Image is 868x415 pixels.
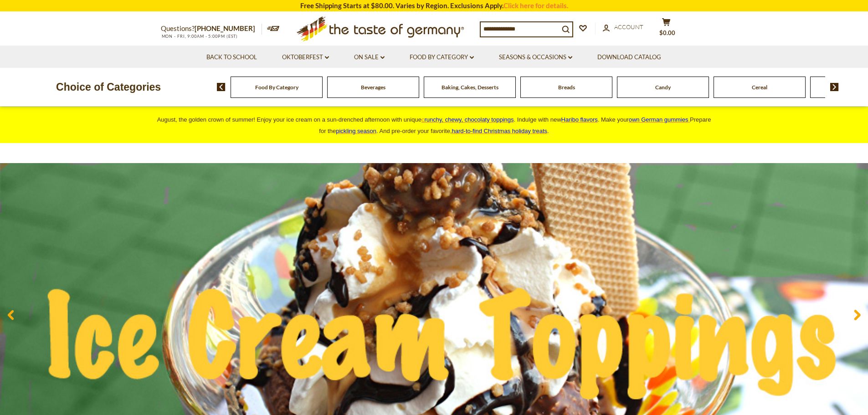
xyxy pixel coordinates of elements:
[452,128,548,134] a: hard-to-find Christmas holiday treats
[603,22,643,32] a: Account
[282,52,329,62] a: Oktoberfest
[195,24,255,32] a: [PHONE_NUMBER]
[410,52,474,62] a: Food By Category
[614,23,643,31] span: Account
[655,84,671,91] a: Candy
[452,128,549,134] span: .
[752,84,767,91] a: Cereal
[659,29,675,36] span: $0.00
[361,84,385,91] a: Beverages
[629,116,688,123] span: own German gummies
[597,52,661,62] a: Download Catalog
[503,1,568,10] a: Click here for details.
[157,116,711,134] span: August, the golden crown of summer! Enjoy your ice cream on a sun-drenched afternoon with unique ...
[499,52,572,62] a: Seasons & Occasions
[830,83,839,91] img: next arrow
[255,84,298,91] a: Food By Category
[421,116,514,123] a: crunchy, chewy, chocolaty toppings
[424,116,514,123] span: runchy, chewy, chocolaty toppings
[336,128,376,134] a: pickling season
[354,52,385,62] a: On Sale
[561,116,598,123] a: Haribo flavors
[217,83,226,91] img: previous arrow
[629,116,690,123] a: own German gummies.
[206,52,257,62] a: Back to School
[442,84,498,91] a: Baking, Cakes, Desserts
[558,84,575,91] a: Breads
[161,23,262,35] p: Questions?
[161,34,238,39] span: MON - FRI, 9:00AM - 5:00PM (EST)
[653,18,680,41] button: $0.00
